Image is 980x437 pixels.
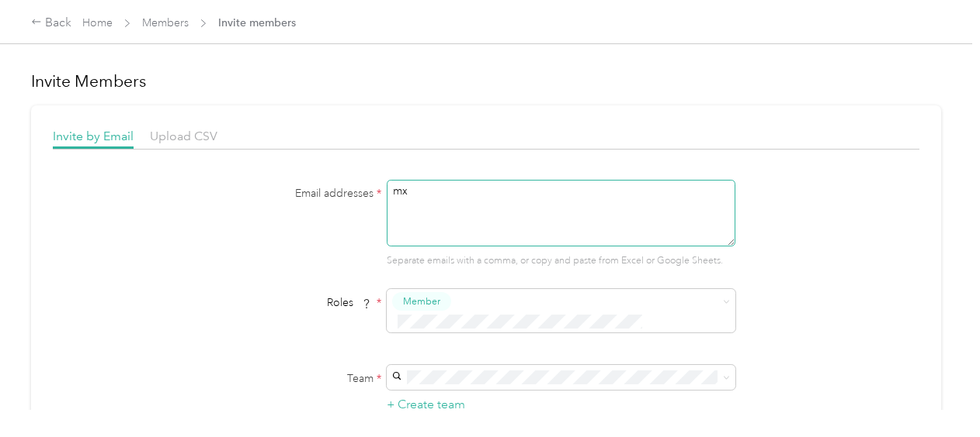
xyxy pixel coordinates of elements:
h1: Invite Members [31,71,941,92]
label: Team [187,370,381,387]
div: Back [31,14,71,33]
span: Invite members [218,15,296,31]
p: Separate emails with a comma, or copy and paste from Excel or Google Sheets. [387,254,735,268]
a: Members [142,16,189,29]
label: Email addresses [187,185,381,201]
span: Roles [321,291,377,315]
span: Upload CSV [150,129,217,143]
a: Home [82,16,113,29]
button: Member [392,292,451,311]
span: Invite by Email [53,129,134,143]
button: + Create team [387,395,465,415]
textarea: mx [387,180,735,246]
iframe: Everlance-gr Chat Button Frame [893,350,980,437]
span: Member [403,294,440,308]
